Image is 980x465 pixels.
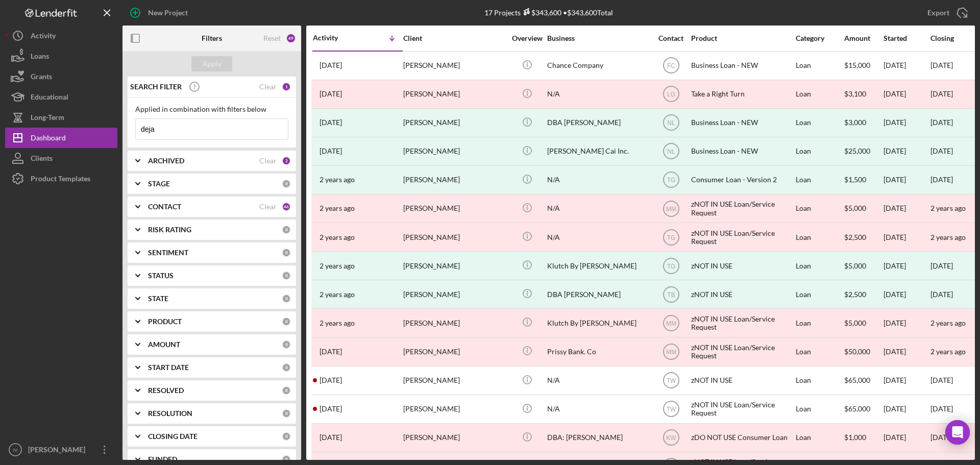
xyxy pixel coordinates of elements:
[148,386,184,395] b: RESOLVED
[930,176,953,184] div: [DATE]
[844,138,883,165] div: $25,000
[282,179,291,188] div: 0
[320,262,355,270] time: 2023-08-03 22:17
[259,203,277,211] div: Clear
[521,8,561,17] div: $343,600
[5,168,117,189] button: Product Templates
[844,109,883,136] div: $3,000
[5,128,117,148] button: Dashboard
[282,294,291,303] div: 0
[796,252,843,279] div: Loan
[844,166,883,193] div: $1,500
[930,147,953,155] div: [DATE]
[282,156,291,165] div: 2
[282,225,291,234] div: 0
[796,166,843,193] div: Loan
[796,195,843,222] div: Loan
[930,404,953,413] time: [DATE]
[5,26,117,46] a: Activity
[547,34,649,42] div: Business
[320,433,342,442] time: 2022-11-06 18:07
[844,281,883,308] div: $2,500
[667,119,675,127] text: NL
[691,252,793,279] div: zNOT IN USE
[31,87,68,110] div: Educational
[796,424,843,451] div: Loan
[547,224,649,251] div: N/A
[31,66,52,89] div: Grants
[884,424,929,451] div: [DATE]
[796,396,843,423] div: Loan
[5,148,117,168] a: Clients
[403,396,505,423] div: [PERSON_NAME]
[547,309,649,336] div: Klutch By [PERSON_NAME]
[796,224,843,251] div: Loan
[884,52,929,79] div: [DATE]
[666,320,676,327] text: MM
[403,52,505,79] div: [PERSON_NAME]
[320,319,355,327] time: 2023-07-24 14:48
[282,363,291,372] div: 0
[403,367,505,394] div: [PERSON_NAME]
[31,26,56,48] div: Activity
[403,224,505,251] div: [PERSON_NAME]
[282,271,291,280] div: 0
[844,81,883,108] div: $3,100
[191,56,232,71] button: Apply
[31,46,49,69] div: Loans
[320,176,355,184] time: 2023-09-29 13:52
[930,89,953,98] time: [DATE]
[31,107,64,130] div: Long-Term
[148,340,180,349] b: AMOUNT
[884,195,929,222] div: [DATE]
[148,295,168,303] b: STATE
[5,87,117,107] a: Educational
[796,109,843,136] div: Loan
[691,195,793,222] div: zNOT IN USE Loan/Service Request
[282,409,291,418] div: 0
[930,347,966,356] time: 2 years ago
[547,138,649,165] div: [PERSON_NAME] Cai Inc.
[286,33,296,43] div: 49
[844,404,870,413] span: $65,000
[547,281,649,308] div: DBA [PERSON_NAME]
[884,224,929,251] div: [DATE]
[484,8,613,17] div: 17 Projects • $343,600 Total
[667,262,675,270] text: TG
[547,195,649,222] div: N/A
[403,109,505,136] div: [PERSON_NAME]
[884,81,929,108] div: [DATE]
[667,177,675,184] text: TG
[320,348,342,356] time: 2023-02-23 20:34
[917,3,975,23] button: Export
[884,396,929,423] div: [DATE]
[403,309,505,336] div: [PERSON_NAME]
[130,83,182,91] b: SEARCH FILTER
[403,34,505,42] div: Client
[282,455,291,464] div: 0
[844,61,870,69] span: $15,000
[26,439,92,462] div: [PERSON_NAME]
[691,52,793,79] div: Business Loan - NEW
[844,376,870,384] span: $65,000
[667,148,675,155] text: NL
[691,396,793,423] div: zNOT IN USE Loan/Service Request
[5,107,117,128] button: Long-Term
[282,248,291,257] div: 0
[796,281,843,308] div: Loan
[884,138,929,165] div: [DATE]
[844,424,883,451] div: $1,000
[691,109,793,136] div: Business Loan - NEW
[547,338,649,365] div: Prissy Bank. Co
[320,376,342,384] time: 2022-11-14 05:35
[403,138,505,165] div: [PERSON_NAME]
[403,195,505,222] div: [PERSON_NAME]
[547,109,649,136] div: DBA [PERSON_NAME]
[666,205,676,212] text: MM
[403,81,505,108] div: [PERSON_NAME]
[930,319,966,327] time: 2 years ago
[148,317,182,326] b: PRODUCT
[403,166,505,193] div: [PERSON_NAME]
[547,424,649,451] div: DBA: [PERSON_NAME]
[667,91,675,98] text: LG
